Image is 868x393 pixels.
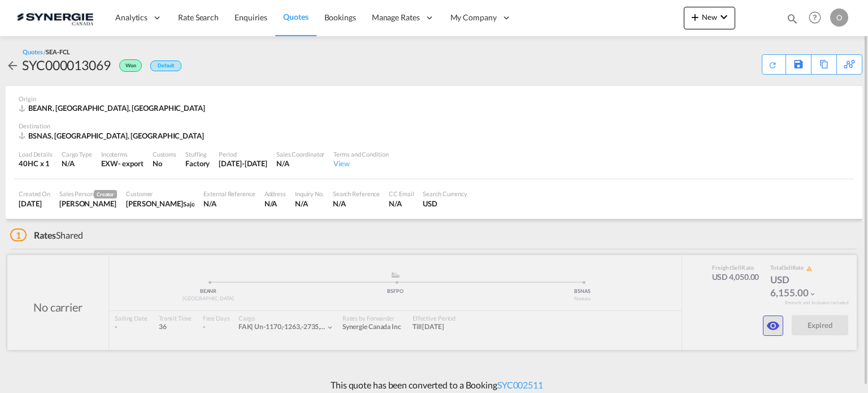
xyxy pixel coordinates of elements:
[324,12,356,22] span: Bookings
[766,59,779,71] md-icon: icon-refresh
[19,122,849,130] div: Destination
[150,61,181,71] div: Default
[125,62,139,73] span: Won
[786,55,811,74] div: Save As Template
[497,379,543,390] a: SYC002511
[786,12,798,25] md-icon: icon-magnify
[153,158,176,169] div: No
[19,158,53,169] div: 40HC x 1
[46,48,70,55] span: SEA-FCL
[185,150,210,158] div: Stuffing
[59,198,117,209] div: Pablo Gomez Saldarriaga
[688,12,731,21] span: New
[115,12,147,23] span: Analytics
[264,198,286,209] div: N/A
[101,150,144,158] div: Incoterms
[235,12,267,22] span: Enquiries
[19,94,849,103] div: Origin
[684,7,735,29] button: icon-plus 400-fgNewicon-chevron-down
[786,12,798,29] div: icon-magnify
[423,198,467,209] div: USD
[325,379,543,391] p: This quote has been converted to a Booking
[768,55,780,70] div: Quote PDF is not available at this time
[59,189,117,198] div: Sales Person
[28,103,205,113] span: BEANR, [GEOGRAPHIC_DATA], [GEOGRAPHIC_DATA]
[183,200,195,208] span: Sajo
[276,150,324,158] div: Sales Coordinator
[10,229,83,241] div: Shared
[805,8,824,27] span: Help
[264,189,286,198] div: Address
[94,190,117,198] span: Creator
[283,12,308,21] span: Quotes
[333,198,380,209] div: N/A
[101,158,118,169] div: EXW
[203,198,255,209] div: N/A
[111,56,145,74] div: Won
[333,189,380,198] div: Search Reference
[19,150,53,158] div: Load Details
[805,8,830,28] div: Help
[118,158,144,169] div: - export
[717,10,731,24] md-icon: icon-chevron-down
[6,59,19,72] md-icon: icon-arrow-left
[185,158,210,169] div: Factory Stuffing
[203,189,255,198] div: External Reference
[688,10,702,24] md-icon: icon-plus 400-fg
[372,12,420,23] span: Manage Rates
[62,150,92,158] div: Cargo Type
[126,198,194,209] div: Dino Filippone
[6,56,22,74] div: icon-arrow-left
[19,198,50,209] div: 8 Jul 2025
[19,103,208,113] div: BEANR, Antwerp, Asia Pacific
[178,12,219,22] span: Rate Search
[17,5,93,31] img: 1f56c880d42311ef80fc7dca854c8e59.png
[126,189,194,198] div: Customer
[333,150,388,158] div: Terms and Condition
[389,198,414,209] div: N/A
[22,56,111,74] div: SYC000013069
[219,158,267,169] div: 31 Jul 2025
[333,158,388,169] div: View
[62,158,92,169] div: N/A
[763,316,783,336] button: icon-eye
[830,8,848,27] div: O
[34,230,57,240] span: Rates
[276,158,324,169] div: N/A
[23,47,70,56] div: Quotes /SEA-FCL
[295,198,324,209] div: N/A
[295,189,324,198] div: Inquiry No.
[766,319,780,332] md-icon: icon-eye
[219,150,267,158] div: Period
[19,189,50,198] div: Created On
[389,189,414,198] div: CC Email
[423,189,467,198] div: Search Currency
[153,150,176,158] div: Customs
[10,228,27,241] span: 1
[450,12,497,23] span: My Company
[19,131,207,141] div: BSNAS, Nassau, Americas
